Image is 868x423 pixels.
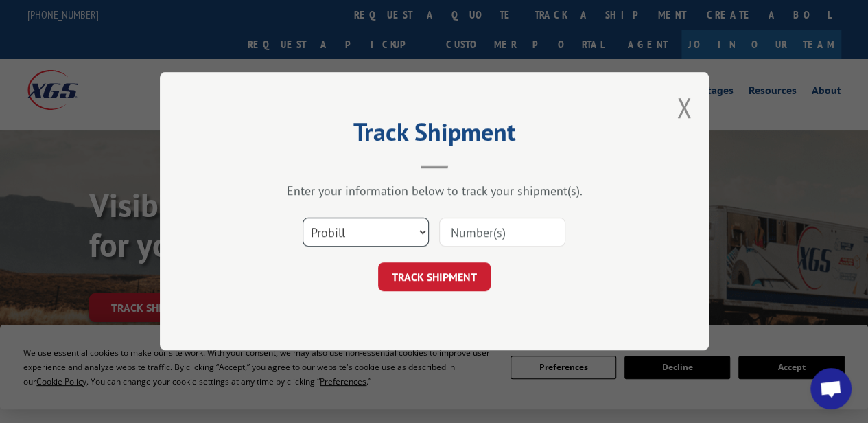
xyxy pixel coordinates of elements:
[810,368,852,409] div: Open chat
[378,263,491,292] button: TRACK SHIPMENT
[228,122,640,148] h2: Track Shipment
[228,183,640,199] div: Enter your information below to track your shipment(s).
[677,89,692,126] button: Close modal
[439,218,565,247] input: Number(s)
